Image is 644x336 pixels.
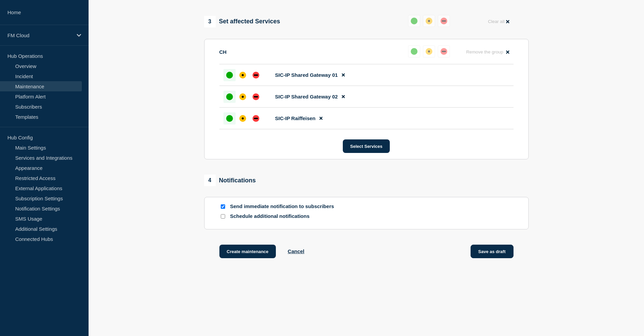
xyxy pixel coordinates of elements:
[411,18,418,24] div: up
[440,48,447,55] div: down
[484,15,513,28] button: Clear all
[438,45,450,58] button: down
[462,45,514,59] button: Remove the group
[253,72,259,79] div: down
[408,15,420,27] button: up
[253,93,259,100] div: down
[275,94,338,99] span: SIC-IP Shared Gateway 02
[204,16,280,27] div: Set affected Services
[471,245,514,258] button: Save as draft
[343,139,390,153] button: Select Services
[275,115,316,121] span: SIC-IP Raiffeisen
[230,203,338,210] p: Send immediate notification to subscribers
[221,214,225,219] input: Schedule additional notifications
[226,72,233,79] div: up
[408,45,420,58] button: up
[423,15,435,27] button: affected
[466,49,503,54] span: Remove the group
[204,16,216,27] span: 3
[426,48,432,55] div: affected
[221,204,225,209] input: Send immediate notification to subscribers
[440,18,447,24] div: down
[204,175,216,186] span: 4
[204,175,256,186] div: Notifications
[423,45,435,58] button: affected
[226,115,233,122] div: up
[275,72,338,78] span: SIC-IP Shared Gateway 01
[239,93,246,100] div: affected
[253,115,259,122] div: down
[230,213,338,220] p: Schedule additional notifications
[239,72,246,79] div: affected
[288,248,304,254] button: Cancel
[438,15,450,27] button: down
[219,49,227,55] p: CH
[239,115,246,122] div: affected
[426,18,432,24] div: affected
[226,93,233,100] div: up
[7,32,72,38] p: FM Cloud
[219,245,276,258] button: Create maintenance
[411,48,418,55] div: up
